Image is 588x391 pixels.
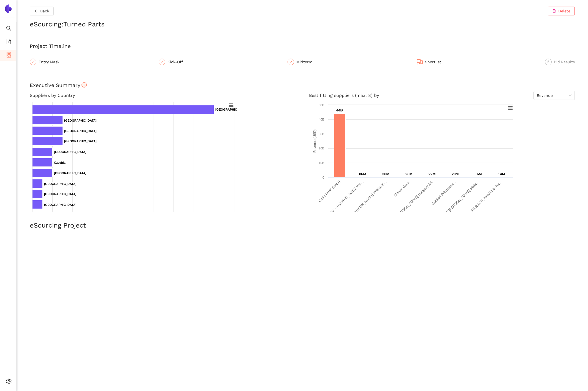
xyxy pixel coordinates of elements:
text: 10B [319,161,324,165]
text: CWG [DEMOGRAPHIC_DATA] We… [319,179,364,225]
span: delete [552,9,556,13]
text: Czechia [54,161,66,164]
span: container [6,50,12,61]
h3: Executive Summary [30,82,575,89]
text: Revenue (USD) [313,129,316,153]
text: 50B [319,103,324,107]
text: 0 [322,176,324,179]
span: Bid Results [554,60,575,64]
text: [GEOGRAPHIC_DATA] [215,108,248,111]
text: [PERSON_NAME] & Pra… [470,179,503,213]
text: 38M [382,172,389,176]
text: [GEOGRAPHIC_DATA] [44,203,77,206]
text: 20M [452,172,459,176]
h4: Suppliers by Country [30,91,296,100]
span: Back [40,8,49,14]
span: check [160,60,164,64]
text: 44B [336,108,343,112]
text: 40B [319,118,324,121]
text: 14M [498,172,505,176]
text: 28M [405,172,412,176]
span: setting [6,377,12,388]
h2: eSourcing Project [30,221,575,230]
text: [GEOGRAPHIC_DATA] [54,150,86,154]
text: [GEOGRAPHIC_DATA] [54,171,86,175]
button: leftBack [30,7,54,15]
span: 5 [548,60,549,64]
span: check [31,60,35,64]
text: 86M [359,172,366,176]
span: Revenue [537,91,571,100]
h4: Best fitting suppliers (max. 8) by [309,91,575,100]
span: left [34,9,38,13]
div: Entry Mask [39,59,63,65]
text: 16M [475,172,482,176]
span: info-circle [82,82,87,88]
text: [PERSON_NAME] Hungary Zrt. [395,179,434,218]
div: Midterm [296,59,316,65]
span: search [6,24,12,35]
text: [GEOGRAPHIC_DATA] [64,119,97,122]
text: [GEOGRAPHIC_DATA] [44,192,77,196]
text: 22M [429,172,435,176]
span: file-add [6,37,12,48]
img: Logo [4,4,13,13]
button: deleteDelete [548,7,575,15]
h3: Project Timeline [30,43,575,50]
span: Delete [558,8,570,14]
span: flag [416,59,423,65]
text: WMT [PERSON_NAME] Meta… [441,179,480,219]
div: Entry Mask [30,59,155,65]
text: Marovt d.o.o. [393,179,410,197]
text: [GEOGRAPHIC_DATA] [64,140,97,143]
div: Shortlist [416,59,542,66]
div: Kick-Off [167,59,186,65]
text: CoFo PWK GmbH [318,179,341,203]
span: check [289,60,292,64]
h2: eSourcing : Turned Parts [30,20,575,29]
text: [GEOGRAPHIC_DATA] [64,129,97,133]
text: [GEOGRAPHIC_DATA] [44,182,77,185]
text: 30B [319,132,324,136]
div: Shortlist [425,59,445,65]
text: [PERSON_NAME] Polska S… [350,179,387,216]
text: Güntert Präzisions… [430,179,457,206]
text: 20B [319,147,324,150]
